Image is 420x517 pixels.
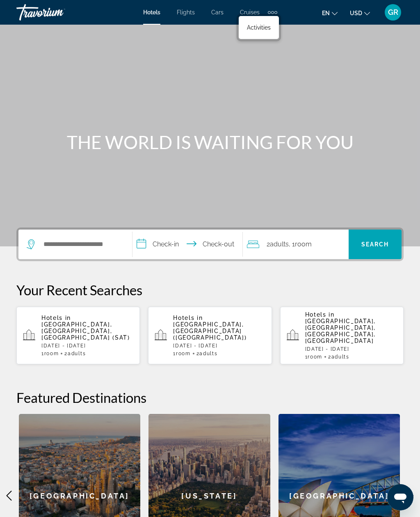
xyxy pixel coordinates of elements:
[16,282,404,298] p: Your Recent Searches
[361,241,389,248] span: Search
[43,238,120,250] input: Search hotel destination
[387,484,413,510] iframe: Button to launch messaging window
[173,343,265,349] p: [DATE] - [DATE]
[243,230,349,259] button: Travelers: 2 adults, 0 children
[143,9,160,16] a: Hotels
[173,321,247,341] span: [GEOGRAPHIC_DATA], [GEOGRAPHIC_DATA] ([GEOGRAPHIC_DATA])
[322,7,338,19] button: Change language
[173,351,190,356] span: 1
[289,239,312,250] span: , 1
[388,8,398,16] span: GR
[196,351,218,356] span: 2
[16,389,404,406] h2: Featured Destinations
[243,20,275,35] a: Activities
[328,354,349,360] span: 2
[350,10,362,16] span: USD
[16,306,140,365] button: Hotels in [GEOGRAPHIC_DATA], [GEOGRAPHIC_DATA], [GEOGRAPHIC_DATA] (SAT)[DATE] - [DATE]1Room2Adults
[176,351,191,356] span: Room
[41,315,71,321] span: Hotels in
[44,351,59,356] span: Room
[240,9,260,16] a: Cruises
[267,239,289,250] span: 2
[305,311,335,318] span: Hotels in
[199,351,217,356] span: Adults
[56,131,364,153] h1: THE WORLD IS WAITING FOR YOU
[247,24,271,31] span: Activities
[18,230,402,259] div: Search widget
[322,10,330,16] span: en
[268,6,277,19] button: Extra navigation items
[308,354,322,360] span: Room
[270,240,289,248] span: Adults
[305,354,322,360] span: 1
[350,7,370,19] button: Change currency
[349,230,402,259] button: Search
[211,9,224,16] a: Cars
[331,354,349,360] span: Adults
[68,351,86,356] span: Adults
[132,230,242,259] button: Select check in and out date
[305,346,397,352] p: [DATE] - [DATE]
[41,321,130,341] span: [GEOGRAPHIC_DATA], [GEOGRAPHIC_DATA], [GEOGRAPHIC_DATA] (SAT)
[295,240,312,248] span: Room
[41,351,59,356] span: 1
[305,318,376,344] span: [GEOGRAPHIC_DATA], [GEOGRAPHIC_DATA], [GEOGRAPHIC_DATA], [GEOGRAPHIC_DATA]
[173,315,203,321] span: Hotels in
[382,4,404,21] button: User Menu
[280,306,404,365] button: Hotels in [GEOGRAPHIC_DATA], [GEOGRAPHIC_DATA], [GEOGRAPHIC_DATA], [GEOGRAPHIC_DATA][DATE] - [DAT...
[16,2,98,23] a: Travorium
[148,306,272,365] button: Hotels in [GEOGRAPHIC_DATA], [GEOGRAPHIC_DATA] ([GEOGRAPHIC_DATA])[DATE] - [DATE]1Room2Adults
[64,351,86,356] span: 2
[177,9,195,16] a: Flights
[41,343,133,349] p: [DATE] - [DATE]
